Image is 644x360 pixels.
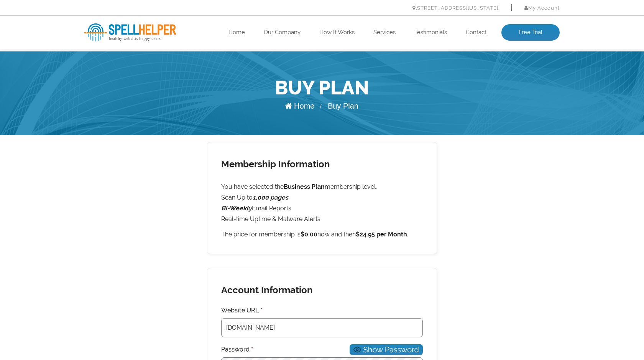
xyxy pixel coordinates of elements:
[221,192,423,203] li: Scan Up to
[356,231,407,238] strong: $24.95 per Month
[221,203,423,214] li: Email Reports
[253,194,288,201] strong: 1,000 pages
[221,344,347,355] label: Password
[284,183,325,190] strong: Business Plan
[207,142,437,172] h2: Membership Information
[285,102,314,110] a: Home
[221,182,423,192] p: You have selected the membership level.
[350,344,423,355] button: Show Password
[251,346,253,353] abbr: Required Field
[221,282,423,298] h2: Account Information
[84,74,560,101] h1: Buy Plan
[221,305,423,316] label: Website URL
[301,231,317,238] strong: $0.00
[221,229,423,240] p: The price for membership is now and then .
[363,346,419,353] span: Show Password
[328,102,358,110] span: Buy Plan
[221,205,252,212] i: Bi-Weekly
[221,214,423,225] li: Real-time Uptime & Malware Alerts
[320,103,321,110] span: /
[260,307,262,314] abbr: Required Field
